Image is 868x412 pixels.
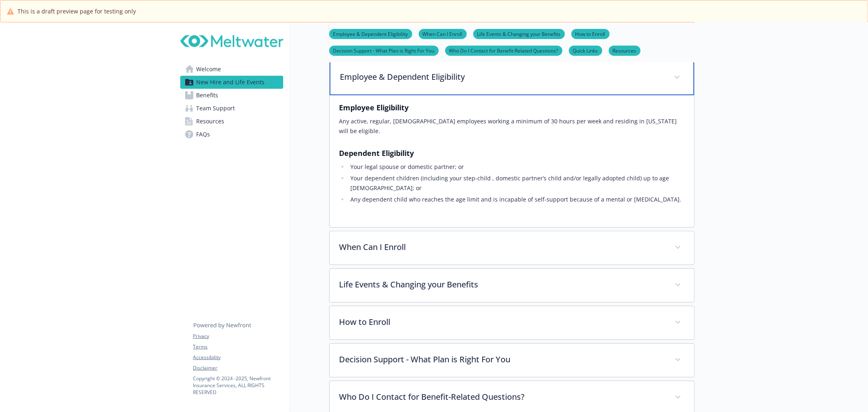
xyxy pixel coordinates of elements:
[339,316,665,328] p: How to Enroll
[180,115,283,128] a: Resources
[340,71,664,83] p: Employee & Dependent Eligibility
[339,278,665,291] p: Life Events & Changing your Benefits
[348,195,684,204] li: Any dependent child who reaches the age limit and is incapable of self-support because of a menta...
[197,89,219,102] span: Benefits
[330,269,694,302] div: Life Events & Changing your Benefits
[339,148,414,158] strong: Dependent Eligibility
[197,128,210,141] span: FAQs
[569,46,602,54] a: Quick Links
[17,7,136,15] span: This is a draft preview page for testing only
[193,354,283,361] a: Accessibility
[193,333,283,340] a: Privacy
[329,46,439,54] a: Decision Support - What Plan is Right For You
[339,103,409,112] strong: Employee Eligibility
[193,364,283,372] a: Disclaimer
[180,128,283,141] a: FAQs
[330,231,694,265] div: When Can I Enroll
[339,353,665,366] p: Decision Support - What Plan is Right For You
[180,63,283,76] a: Welcome
[180,89,283,102] a: Benefits
[339,391,665,403] p: Who Do I Contact for Benefit-Related Questions?
[193,343,283,351] a: Terms
[330,344,694,377] div: Decision Support - What Plan is Right For You
[348,162,684,172] li: Your legal spouse or domestic partner; or
[193,375,283,396] p: Copyright © 2024 - 2025 , Newfront Insurance Services, ALL RIGHTS RESERVED
[330,306,694,340] div: How to Enroll
[329,30,412,37] a: Employee & Dependent Eligibility
[197,115,225,128] span: Resources
[330,60,694,95] div: Employee & Dependent Eligibility
[445,46,562,54] a: Who Do I Contact for Benefit-Related Questions?
[473,30,565,37] a: Life Events & Changing your Benefits
[197,102,235,115] span: Team Support
[571,30,610,37] a: How to Enroll
[348,173,684,193] li: Your dependent children (including your step-child , domestic partner’s child and/or legally adop...
[339,241,665,253] p: When Can I Enroll
[330,95,694,227] div: Employee & Dependent Eligibility
[419,30,467,37] a: When Can I Enroll
[180,102,283,115] a: Team Support
[180,76,283,89] a: New Hire and Life Events
[197,63,221,76] span: Welcome
[609,46,641,54] a: Resources
[339,116,684,136] p: Any active, regular, [DEMOGRAPHIC_DATA] employees working a minimum of 30 hours per week and resi...
[197,76,265,89] span: New Hire and Life Events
